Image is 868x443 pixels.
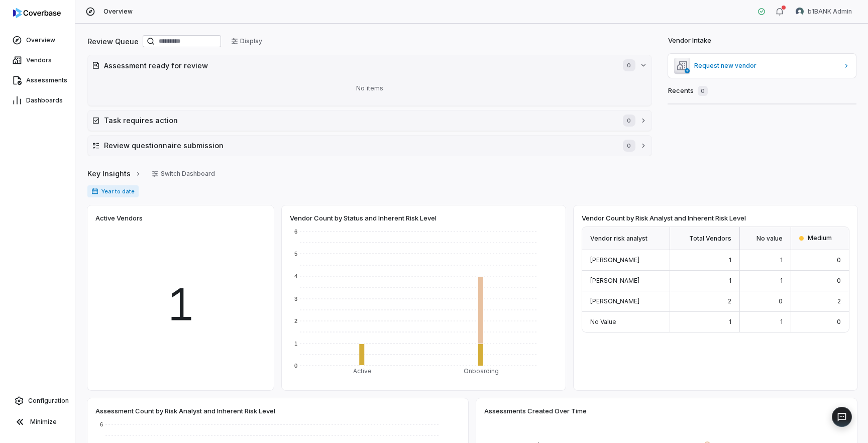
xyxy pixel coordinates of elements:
text: 5 [294,251,297,257]
span: Request new vendor [694,62,839,70]
span: Medium [808,234,832,242]
button: Task requires action0 [88,110,652,131]
div: Vendor risk analyst [582,227,670,250]
h2: Recents [668,86,708,96]
span: 0 [837,318,841,325]
span: Vendor Count by Risk Analyst and Inherent Risk Level [582,213,746,223]
div: No value [740,227,791,250]
button: Switch Dashboard [146,166,221,181]
text: 3 [294,296,297,302]
span: 1 [780,277,783,284]
span: 1 [729,256,731,264]
button: Review questionnaire submission0 [88,136,652,156]
span: [PERSON_NAME] [590,277,639,284]
span: 0 [837,256,841,264]
text: 4 [294,273,297,279]
div: No items [92,75,647,101]
span: 0 [698,86,708,96]
span: 2 [728,297,731,305]
span: 1 [729,277,731,284]
h2: Vendor Intake [668,36,711,46]
h2: Review questionnaire submission [104,140,613,151]
span: [PERSON_NAME] [590,256,639,264]
span: 0 [623,140,635,152]
a: Overview [2,31,73,49]
a: Key Insights [87,163,142,184]
span: Assessments [26,76,67,84]
button: Minimize [4,412,71,432]
img: Coverbase logo [13,8,61,18]
button: Assessment ready for review0 [88,55,652,75]
span: 0 [837,277,841,284]
button: b1BANK Admin avatarb1BANK Admin [790,4,858,19]
a: Vendors [2,51,73,69]
span: Active Vendors [95,213,143,223]
span: Vendor Count by Status and Inherent Risk Level [290,213,437,223]
span: 0 [779,297,783,305]
span: No Value [590,318,616,325]
span: Dashboards [26,96,63,104]
button: Key Insights [84,163,145,184]
text: 1 [294,341,297,347]
span: Overview [26,36,55,44]
span: 0 [623,115,635,127]
text: 6 [294,229,297,235]
span: Assessment Count by Risk Analyst and Inherent Risk Level [95,406,275,415]
span: [PERSON_NAME] [590,297,639,305]
div: Total Vendors [670,227,740,250]
img: b1BANK Admin avatar [796,8,804,16]
button: Display [225,34,268,49]
span: b1BANK Admin [808,8,852,16]
span: Key Insights [87,168,131,179]
h2: Task requires action [104,115,613,126]
text: 0 [294,363,297,369]
span: 2 [837,297,841,305]
a: Request new vendor [668,54,856,78]
svg: Date range for report [91,188,98,195]
span: 1 [729,318,731,325]
span: 0 [623,59,635,71]
a: Dashboards [2,91,73,109]
text: 6 [100,421,103,427]
span: 1 [167,272,195,338]
span: Assessments Created Over Time [484,406,587,415]
span: 1 [780,256,783,264]
span: Year to date [87,185,139,197]
text: 2 [294,318,297,324]
h2: Assessment ready for review [104,60,613,71]
span: Configuration [28,397,69,405]
a: Assessments [2,71,73,89]
a: Configuration [4,392,71,410]
span: Vendors [26,56,52,64]
h2: Review Queue [87,36,139,47]
span: Overview [103,8,133,16]
span: 1 [780,318,783,325]
span: Minimize [30,418,57,426]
